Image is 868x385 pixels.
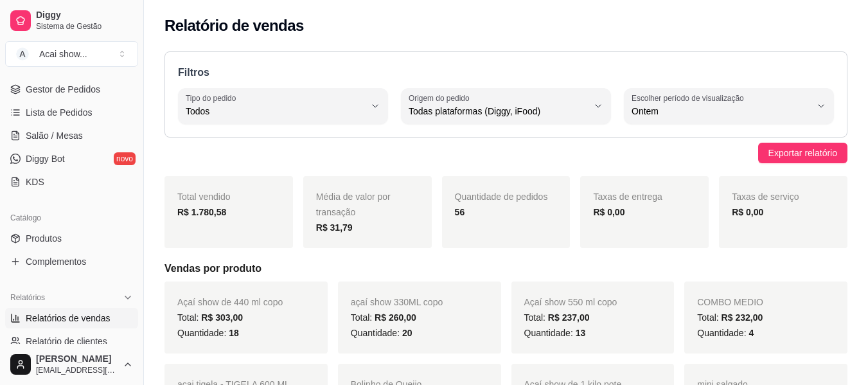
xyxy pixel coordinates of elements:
[177,207,226,217] strong: R$ 1.780,58
[409,93,474,103] label: Origem do pedido
[722,312,763,323] span: R$ 232,00
[26,312,111,325] span: Relatórios de vendas
[5,102,138,123] a: Lista de Pedidos
[26,175,44,188] span: KDS
[455,207,465,217] strong: 56
[351,312,416,323] span: Total:
[401,88,611,124] button: Origem do pedidoTodas plataformas (Diggy, iFood)
[524,328,586,338] span: Quantidade:
[178,88,388,124] button: Tipo do pedidoTodos
[186,93,240,103] label: Tipo do pedido
[624,88,834,124] button: Escolher período de visualizaçãoOntem
[26,83,100,96] span: Gestor de Pedidos
[229,328,239,338] span: 18
[26,232,62,245] span: Produtos
[36,21,133,31] span: Sistema de Gestão
[593,192,662,202] span: Taxas de entrega
[5,228,138,249] a: Produtos
[697,328,754,338] span: Quantidade:
[178,65,834,80] p: Filtros
[697,312,763,323] span: Total:
[5,5,138,36] a: DiggySistema de Gestão
[5,172,138,192] a: KDS
[351,328,412,338] span: Quantidade:
[36,365,118,375] span: [EMAIL_ADDRESS][DOMAIN_NAME]
[16,48,29,60] span: A
[758,143,847,163] button: Exportar relatório
[697,297,763,307] span: COMBO MEDIO
[177,297,283,307] span: Açaí show de 440 ml copo
[632,105,811,118] span: Ontem
[164,15,304,36] h2: Relatório de vendas
[455,192,548,202] span: Quantidade de pedidos
[5,79,138,100] a: Gestor de Pedidos
[524,312,590,323] span: Total:
[177,328,239,338] span: Quantidade:
[593,207,624,217] strong: R$ 0,00
[186,105,365,118] span: Todos
[632,93,748,103] label: Escolher período de visualização
[732,207,763,217] strong: R$ 0,00
[177,192,231,202] span: Total vendido
[576,328,586,338] span: 13
[5,41,138,67] button: Select a team
[36,10,133,21] span: Diggy
[5,308,138,328] a: Relatórios de vendas
[548,312,590,323] span: R$ 237,00
[5,148,138,169] a: Diggy Botnovo
[164,261,847,276] h5: Vendas por produto
[316,192,391,217] span: Média de valor por transação
[524,297,617,307] span: Açaí show 550 ml copo
[748,328,754,338] span: 4
[5,349,138,380] button: [PERSON_NAME][EMAIL_ADDRESS][DOMAIN_NAME]
[375,312,416,323] span: R$ 260,00
[732,192,799,202] span: Taxas de serviço
[26,106,93,119] span: Lista de Pedidos
[402,328,412,338] span: 20
[5,251,138,272] a: Complementos
[36,354,118,365] span: [PERSON_NAME]
[5,331,138,352] a: Relatório de clientes
[26,255,86,268] span: Complementos
[768,146,837,160] span: Exportar relatório
[351,297,443,307] span: açaí show 330ML copo
[26,335,107,348] span: Relatório de clientes
[5,125,138,146] a: Salão / Mesas
[10,292,45,303] span: Relatórios
[409,105,588,118] span: Todas plataformas (Diggy, iFood)
[177,312,243,323] span: Total:
[201,312,243,323] span: R$ 303,00
[5,208,138,228] div: Catálogo
[316,222,353,233] strong: R$ 31,79
[26,152,65,165] span: Diggy Bot
[39,48,87,60] div: Acai show ...
[26,129,83,142] span: Salão / Mesas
